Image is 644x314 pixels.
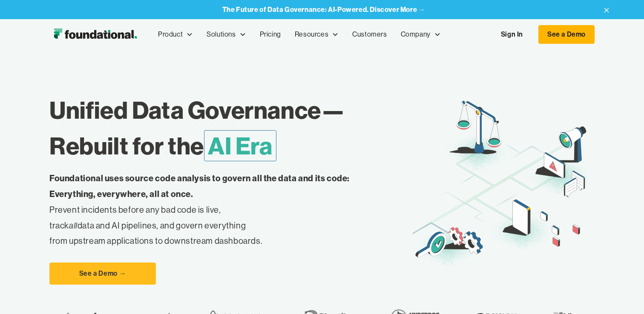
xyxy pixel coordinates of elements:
div: Solutions [200,20,253,49]
a: Pricing [253,20,288,49]
a: home [49,26,141,43]
h1: Unified Data Governance— Rebuilt for the [49,92,413,164]
a: The Future of Data Governance: AI-Powered. Discover More → [222,6,425,14]
div: Company [401,29,431,40]
div: Resources [288,20,345,49]
a: Sign In [492,26,532,43]
strong: Foundational uses source code analysis to govern all the data and its code: Everything, everywher... [49,173,350,199]
img: Foundational Logo [49,26,141,43]
div: Resources [295,29,328,40]
p: Prevent incidents before any bad code is live, track data and AI pipelines, and govern everything... [49,171,377,249]
a: See a Demo → [49,263,156,285]
a: See a Demo [538,25,595,44]
em: all [69,220,78,231]
div: Company [394,20,448,49]
span: AI Era [204,130,276,161]
a: Customers [345,20,394,49]
div: Product [158,29,183,40]
div: Solutions [207,29,236,40]
div: Product [151,20,200,49]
